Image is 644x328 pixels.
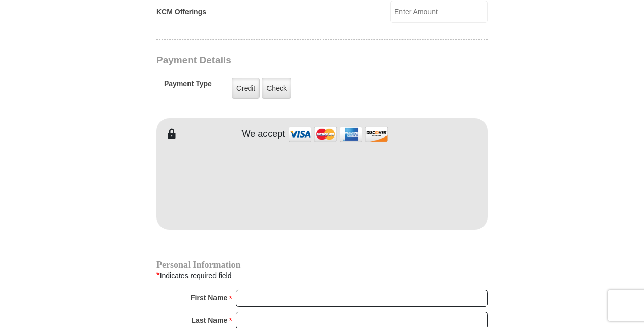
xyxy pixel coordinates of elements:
strong: Last Name [192,313,228,327]
img: credit cards accepted [287,123,389,145]
h3: Payment Details [156,54,416,66]
h4: We accept [242,129,285,140]
h4: Personal Information [156,261,488,269]
input: Enter Amount [390,1,488,23]
strong: First Name [191,291,227,305]
div: Indicates required field [156,269,488,282]
label: KCM Offerings [156,7,206,17]
label: Credit [232,78,260,99]
h5: Payment Type [164,79,212,93]
label: Check [262,78,291,99]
